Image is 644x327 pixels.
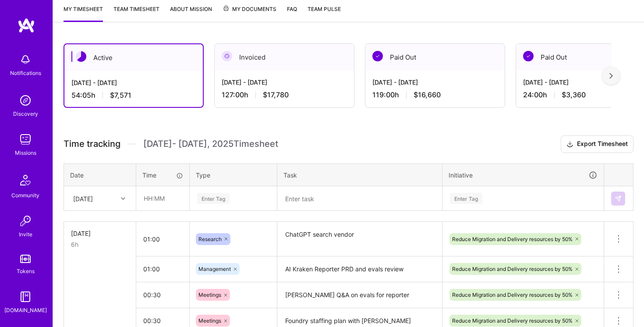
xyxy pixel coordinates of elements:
input: HH:MM [136,227,189,251]
span: Reduce Migration and Delivery resources by 50% [452,236,573,242]
span: Reduce Migration and Delivery resources by 50% [452,317,573,324]
span: My Documents [223,4,276,14]
span: $17,780 [263,90,289,100]
span: $3,360 [562,90,586,100]
div: 6h [71,240,129,249]
i: icon Download [566,140,573,149]
div: Tokens [17,267,35,276]
span: [DATE] - [DATE] , 2025 Timesheet [143,139,278,149]
img: Active [76,51,86,62]
input: HH:MM [136,257,189,281]
div: Invoiced [215,44,354,71]
a: My timesheet [64,4,103,22]
div: Discovery [13,109,38,118]
div: Enter Tag [197,192,230,205]
div: 54:05 h [71,91,196,100]
a: About Mission [170,4,212,22]
span: Team Pulse [308,6,341,12]
div: Initiative [449,170,598,180]
img: Paid Out [372,51,383,61]
img: Community [15,170,36,191]
i: icon Chevron [121,196,125,201]
div: 127:00 h [222,90,347,100]
span: Management [198,266,231,272]
input: HH:MM [136,283,189,306]
span: Research [198,236,222,242]
div: [DATE] - [DATE] [372,78,498,87]
span: Meetings [198,317,221,324]
textarea: [PERSON_NAME] Q&A on evals for reporter [278,283,441,307]
button: Export Timesheet [561,135,633,153]
a: FAQ [287,4,297,22]
img: guide book [17,288,34,306]
img: logo [18,18,35,33]
div: Time [142,171,183,180]
a: Team timesheet [113,4,159,22]
div: [DATE] - [DATE] [222,78,347,87]
img: bell [17,51,34,68]
img: Invite [17,212,34,230]
img: Invoiced [222,51,232,61]
span: $16,660 [414,90,441,100]
span: Reduce Migration and Delivery resources by 50% [452,291,573,298]
div: [DOMAIN_NAME] [4,306,47,315]
th: Date [64,163,136,186]
img: teamwork [17,131,34,148]
div: Enter Tag [450,192,482,205]
th: Task [277,163,442,186]
div: Notifications [10,68,41,78]
div: [DATE] [73,194,93,203]
span: Meetings [198,291,221,298]
div: Paid Out [365,44,505,71]
div: Missions [15,148,36,157]
img: discovery [17,92,34,109]
div: Invite [19,230,32,239]
span: Time tracking [64,139,120,149]
div: [DATE] - [DATE] [71,78,196,87]
img: Submit [615,195,622,202]
img: tokens [20,255,31,263]
span: Reduce Migration and Delivery resources by 50% [452,266,573,272]
a: Team Pulse [308,4,341,22]
div: Community [11,191,39,200]
th: Type [190,163,277,186]
div: [DATE] [71,229,129,238]
input: HH:MM [137,187,189,210]
div: 119:00 h [372,90,498,100]
textarea: AI Kraken Reporter PRD and evals review [278,257,441,281]
img: right [609,73,613,79]
div: Active [64,44,203,71]
img: Paid Out [523,51,534,61]
a: My Documents [223,4,276,22]
textarea: ChatGPT search vendor [278,223,441,256]
span: $7,571 [110,91,131,100]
